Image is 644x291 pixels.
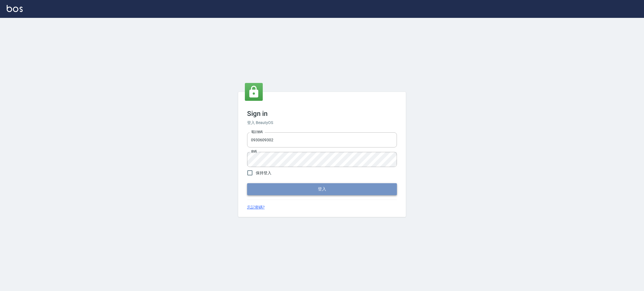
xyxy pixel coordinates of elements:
img: Logo [7,5,23,12]
a: 忘記密碼? [247,204,265,210]
label: 密碼 [251,149,257,154]
h3: Sign in [247,110,397,118]
button: 登入 [247,183,397,195]
span: 保持登入 [256,170,271,176]
label: 電話號碼 [251,130,263,134]
h6: 登入 BeautyOS [247,120,397,126]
